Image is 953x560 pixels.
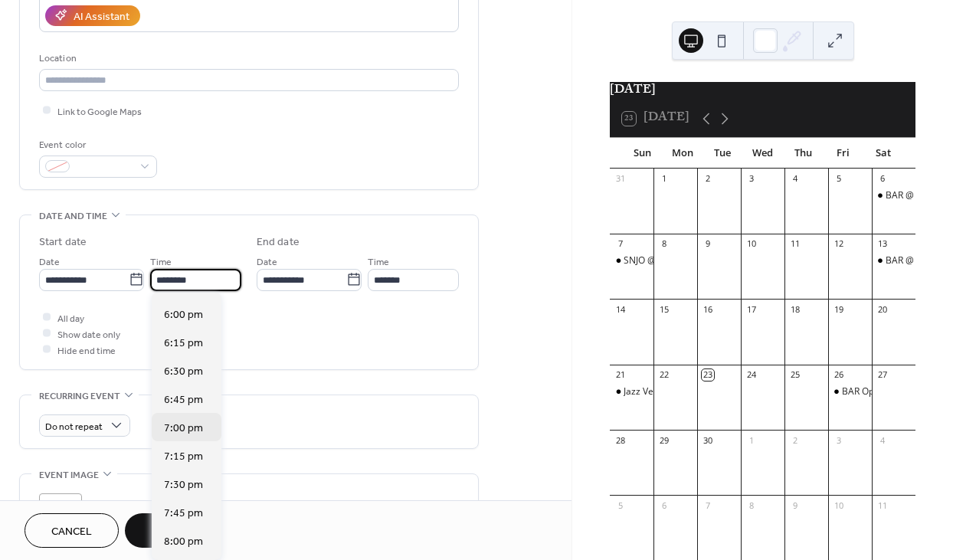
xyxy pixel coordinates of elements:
[164,335,203,351] span: 6:15 pm
[257,234,300,251] div: End date
[872,254,915,267] div: BAR @ Rock This Democracy
[789,238,801,250] div: 11
[745,369,757,381] div: 24
[876,303,888,315] div: 20
[164,448,203,464] span: 7:15 pm
[125,513,204,548] button: Save
[74,8,129,25] div: AI Assistant
[745,499,757,511] div: 8
[368,254,389,270] span: Time
[614,173,626,185] div: 31
[743,138,783,169] div: Wed
[702,499,713,511] div: 7
[872,189,915,202] div: BAR @ Private Event
[658,499,670,511] div: 6
[39,467,99,483] span: Event image
[51,524,92,540] span: Cancel
[789,303,801,315] div: 18
[614,303,626,315] div: 14
[257,254,277,270] span: Date
[863,138,903,169] div: Sat
[614,369,626,381] div: 21
[150,254,172,270] span: Time
[783,138,823,169] div: Thu
[164,363,203,379] span: 6:30 pm
[833,369,844,381] div: 26
[745,238,757,250] div: 10
[663,138,702,169] div: Mon
[45,5,140,26] button: AI Assistant
[658,369,670,381] div: 22
[702,303,713,315] div: 16
[658,238,670,250] div: 8
[702,173,713,185] div: 2
[876,173,888,185] div: 6
[25,513,119,548] button: Cancel
[614,238,626,250] div: 7
[745,434,757,446] div: 1
[876,499,888,511] div: 11
[164,505,203,521] span: 7:45 pm
[39,137,154,153] div: Event color
[833,173,844,185] div: 5
[833,303,844,315] div: 19
[833,238,844,250] div: 12
[622,138,662,169] div: Sun
[789,434,801,446] div: 2
[39,254,60,270] span: Date
[39,493,82,536] div: ;
[876,434,888,446] div: 4
[57,326,120,342] span: Show date only
[164,306,203,323] span: 6:00 pm
[658,434,670,446] div: 29
[745,303,757,315] div: 17
[745,173,757,185] div: 3
[164,391,203,408] span: 6:45 pm
[702,434,713,446] div: 30
[789,173,801,185] div: 4
[876,369,888,381] div: 27
[876,238,888,250] div: 13
[702,369,713,381] div: 23
[57,342,116,359] span: Hide end time
[789,499,801,511] div: 9
[610,385,653,398] div: Jazz Vespers at UMC of Westport & Weston
[39,234,87,251] div: Start date
[610,254,653,267] div: SNJO @ Big Band Benefit, Westerly, RI
[702,238,713,250] div: 9
[828,385,872,398] div: BAR Opening at Newtown Arts Festival
[624,254,869,267] div: SNJO @ Big Band Benefit, Westerly, [GEOGRAPHIC_DATA]
[164,420,203,436] span: 7:00 pm
[39,388,120,404] span: Recurring event
[614,434,626,446] div: 28
[39,51,456,67] div: Location
[823,138,863,169] div: Fri
[833,434,844,446] div: 3
[39,208,107,224] span: Date and time
[624,385,861,398] div: Jazz Vespers at UMC of [GEOGRAPHIC_DATA] & Weston
[658,303,670,315] div: 15
[658,173,670,185] div: 1
[45,418,103,435] span: Do not repeat
[164,476,203,493] span: 7:30 pm
[614,499,626,511] div: 5
[789,369,801,381] div: 25
[57,310,84,326] span: All day
[57,103,142,120] span: Link to Google Maps
[164,533,203,549] span: 8:00 pm
[702,138,742,169] div: Tue
[610,82,915,100] div: [DATE]
[833,499,844,511] div: 10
